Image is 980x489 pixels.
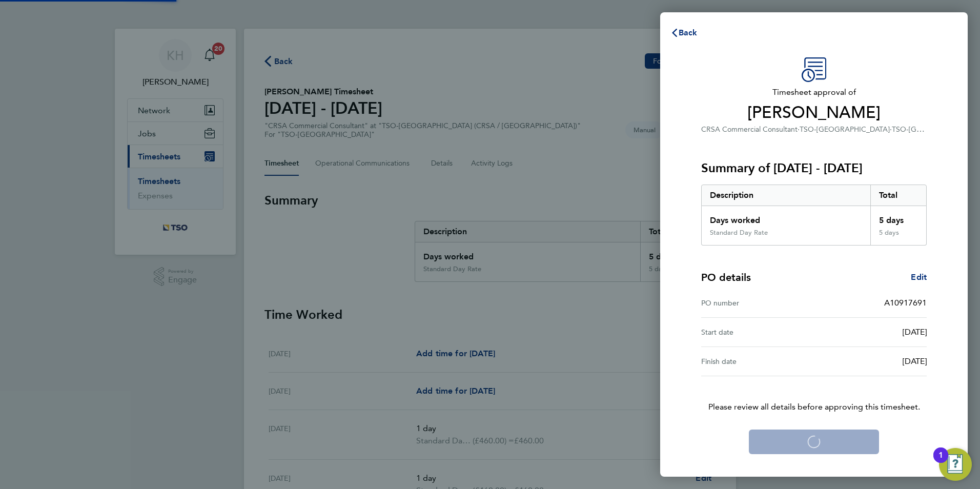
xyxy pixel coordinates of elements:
span: [PERSON_NAME] [701,103,927,123]
button: Back [660,23,708,43]
p: Please review all details before approving this timesheet. [689,376,939,413]
div: Standard Day Rate [710,229,768,237]
h3: Summary of [DATE] - [DATE] [701,160,927,176]
span: Back [679,28,698,37]
span: Edit [911,272,927,282]
div: 1 [938,455,943,468]
div: 5 days [870,206,927,229]
h4: PO details [701,270,751,284]
div: Finish date [701,355,814,368]
button: Open Resource Center, 1 new notification [939,448,972,481]
div: [DATE] [814,355,927,368]
span: CRSA Commercial Consultant [701,125,798,134]
div: Description [702,185,870,206]
span: Timesheet approval of [701,86,927,98]
div: Summary of 13 - 19 Sep 2025 [701,185,927,246]
div: PO number [701,297,814,309]
span: · [798,125,800,134]
span: A10917691 [884,298,927,308]
div: [DATE] [814,326,927,338]
span: TSO-[GEOGRAPHIC_DATA] [800,125,890,134]
div: 5 days [870,229,927,245]
a: Edit [911,271,927,283]
span: · [890,125,892,134]
div: Total [870,185,927,206]
div: Start date [701,326,814,338]
div: Days worked [702,206,870,229]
